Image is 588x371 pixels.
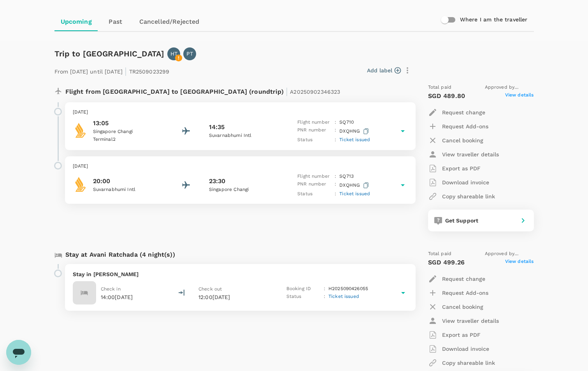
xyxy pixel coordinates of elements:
button: Request Add-ons [428,119,488,133]
p: Flight from [GEOGRAPHIC_DATA] to [GEOGRAPHIC_DATA] (roundtrip) [65,84,341,98]
span: Ticket issued [328,294,359,299]
button: Copy shareable link [428,356,495,370]
p: Request change [442,275,485,283]
h6: Where I am the traveller [460,16,528,24]
p: H2025090426055 [328,285,368,293]
span: A20250902346323 [290,89,340,95]
span: Ticket issued [339,137,370,142]
p: Booking ID [286,285,321,293]
p: Stay at Avani Ratchada (4 night(s)) [65,250,175,259]
p: Flight number [297,173,332,180]
button: Copy shareable link [428,189,495,203]
p: : [335,136,336,144]
span: View details [505,258,534,267]
p: [DATE] [73,163,408,170]
p: Download invoice [442,178,489,186]
iframe: Button to launch messaging window [6,340,31,365]
p: PNR number [297,180,332,190]
p: Terminal 2 [93,136,163,143]
p: : [335,190,336,198]
p: 14:00[DATE] [101,293,133,301]
p: Status [286,293,321,301]
p: [DATE] [73,108,408,116]
p: 20:00 [93,177,163,186]
button: Request Add-ons [428,286,488,300]
p: : [335,126,336,136]
p: 23:30 [209,177,226,186]
p: Download invoice [442,345,489,353]
span: Get Support [445,217,479,224]
p: : [335,173,336,180]
button: Cancel booking [428,300,483,314]
span: View details [505,91,534,101]
p: Cancel booking [442,303,483,311]
p: DXQHNG [339,180,370,190]
p: Request Add-ons [442,289,488,297]
span: Total paid [428,250,452,258]
h6: Trip to [GEOGRAPHIC_DATA] [54,47,165,60]
p: Cancel booking [442,136,483,144]
button: Export as PDF [428,161,481,175]
p: : [335,119,336,126]
p: Suvarnabhumi Intl [93,186,163,194]
p: Request change [442,108,485,116]
button: Download invoice [428,175,489,189]
span: Check in [101,286,121,292]
p: : [335,180,336,190]
p: PNR number [297,126,332,136]
button: Request change [428,105,485,119]
p: PT [186,50,193,58]
p: : [324,293,325,301]
p: View traveller details [442,317,499,325]
span: | [286,86,288,97]
span: | [125,66,127,77]
button: Export as PDF [428,328,481,342]
p: Export as PDF [442,164,481,172]
button: Add label [367,66,401,74]
button: View traveller details [428,314,499,328]
span: Check out [198,286,222,292]
button: Request change [428,272,485,286]
p: : [324,285,325,293]
p: SGD 489.80 [428,91,465,101]
button: View traveller details [428,147,499,161]
p: View traveller details [442,150,499,158]
p: Status [297,190,332,198]
a: Past [98,12,133,31]
p: Suvarnabhumi Intl [209,132,279,140]
button: Cancel booking [428,133,483,147]
p: Singapore Changi [209,186,279,194]
p: Request Add-ons [442,122,488,130]
p: Flight number [297,119,332,126]
p: DXQHNG [339,126,370,136]
img: Singapore Airlines [73,177,88,192]
p: Status [297,136,332,144]
span: Total paid [428,84,452,91]
p: HT [170,50,177,58]
p: Copy shareable link [442,359,495,367]
p: SQ 710 [339,119,354,126]
p: 12:00[DATE] [198,293,272,301]
span: Approved by [485,84,534,91]
p: SGD 499.26 [428,258,465,267]
p: Stay in [PERSON_NAME] [73,270,408,278]
p: SQ 713 [339,173,354,180]
span: Ticket issued [339,191,370,196]
span: Approved by [485,250,534,258]
img: Singapore Airlines [73,122,88,138]
p: From [DATE] until [DATE] TR2509023299 [54,63,170,77]
p: Copy shareable link [442,192,495,200]
p: Singapore Changi [93,128,163,136]
a: Cancelled/Rejected [133,12,206,31]
p: 13:05 [93,119,163,128]
a: Upcoming [54,12,98,31]
p: 14:35 [209,122,225,132]
button: Download invoice [428,342,489,356]
p: Export as PDF [442,331,481,339]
